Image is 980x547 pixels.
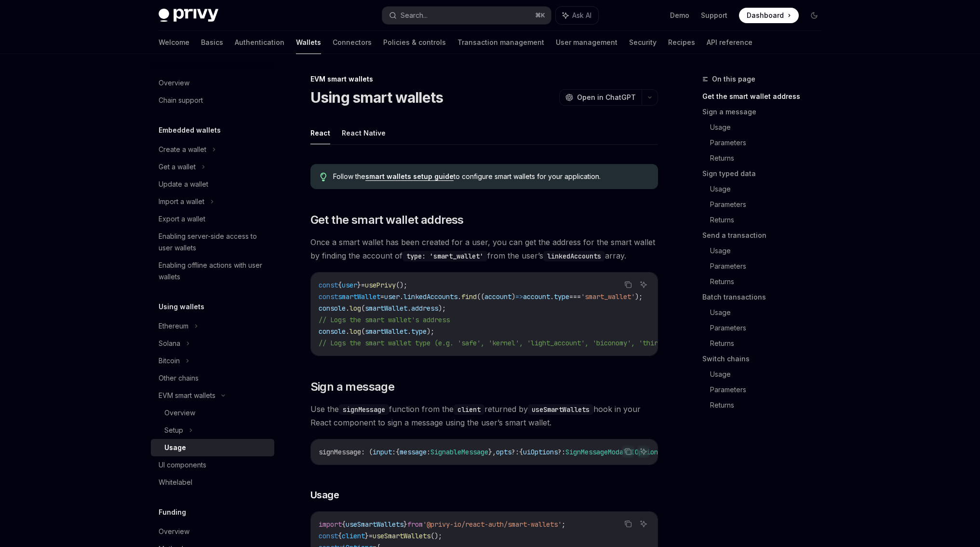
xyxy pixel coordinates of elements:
[333,31,372,54] a: Connectors
[702,289,830,305] a: Batch transactions
[739,8,799,23] a: Dashboard
[477,292,484,301] span: ((
[712,73,755,85] span: On this page
[159,372,199,384] div: Other chains
[702,104,830,120] a: Sign a message
[550,292,554,301] span: .
[338,532,342,540] span: {
[159,459,206,471] div: UI components
[523,292,550,301] span: account
[373,448,392,456] span: input
[201,31,223,54] a: Basics
[339,404,389,415] code: signMessage
[581,292,635,301] span: 'smart_wallet'
[164,424,183,436] div: Setup
[159,355,180,367] div: Bitcoin
[710,135,830,150] a: Parameters
[310,212,464,228] span: Get the smart wallet address
[342,281,357,289] span: user
[151,176,274,193] a: Update a wallet
[319,448,361,456] span: signMessage
[319,339,778,347] span: // Logs the smart wallet type (e.g. 'safe', 'kernel', 'light_account', 'biconomy', 'thirdweb', 'c...
[383,31,446,54] a: Policies & controls
[559,89,642,106] button: Open in ChatGPT
[151,439,274,456] a: Usage
[159,178,208,190] div: Update a wallet
[392,448,396,456] span: :
[361,448,373,456] span: : (
[342,532,365,540] span: client
[296,31,321,54] a: Wallets
[365,281,396,289] span: usePrivy
[411,327,427,336] span: type
[562,520,565,529] span: ;
[159,9,218,22] img: dark logo
[319,281,338,289] span: const
[342,122,386,144] button: React Native
[346,327,349,336] span: .
[310,402,658,429] span: Use the function from the returned by hook in your React component to sign a message using the us...
[622,518,634,530] button: Copy the contents from the code block
[151,210,274,228] a: Export a wallet
[346,304,349,313] span: .
[159,231,268,254] div: Enabling server-side access to user wallets
[159,526,189,537] div: Overview
[747,11,784,20] span: Dashboard
[519,448,523,456] span: {
[365,532,369,540] span: }
[407,520,423,529] span: from
[151,523,274,540] a: Overview
[710,197,830,212] a: Parameters
[319,520,342,529] span: import
[151,74,274,92] a: Overview
[380,292,384,301] span: =
[710,181,830,197] a: Usage
[438,304,446,313] span: );
[319,304,346,313] span: console
[558,448,565,456] span: ?:
[427,448,430,456] span: :
[556,31,618,54] a: User management
[707,31,752,54] a: API reference
[365,304,407,313] span: smartWallet
[710,320,830,336] a: Parameters
[528,404,593,415] code: useSmartWallets
[565,448,662,456] span: SignMessageModalUIOptions
[635,292,643,301] span: );
[159,77,189,89] div: Overview
[159,477,192,488] div: Whitelabel
[710,367,830,382] a: Usage
[411,304,438,313] span: address
[159,213,205,225] div: Export a wallet
[365,327,407,336] span: smartWallet
[342,520,346,529] span: {
[319,327,346,336] span: console
[151,474,274,491] a: Whitelabel
[164,442,186,453] div: Usage
[622,278,634,291] button: Copy the contents from the code block
[454,404,484,415] code: client
[572,11,591,20] span: Ask AI
[333,172,648,181] span: Follow the to configure smart wallets for your application.
[407,327,411,336] span: .
[637,445,650,458] button: Ask AI
[430,532,442,540] span: ();
[710,259,830,274] a: Parameters
[710,305,830,320] a: Usage
[710,382,830,397] a: Parameters
[554,292,569,301] span: type
[496,448,511,456] span: opts
[320,173,327,181] svg: Tip
[488,448,496,456] span: },
[338,292,380,301] span: smartWallet
[511,292,515,301] span: )
[159,260,268,283] div: Enabling offline actions with user wallets
[365,172,454,181] a: smart wallets setup guide
[369,532,373,540] span: =
[577,93,636,102] span: Open in ChatGPT
[569,292,581,301] span: ===
[373,532,430,540] span: useSmartWallets
[403,292,457,301] span: linkedAccounts
[702,351,830,367] a: Switch chains
[159,95,203,106] div: Chain support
